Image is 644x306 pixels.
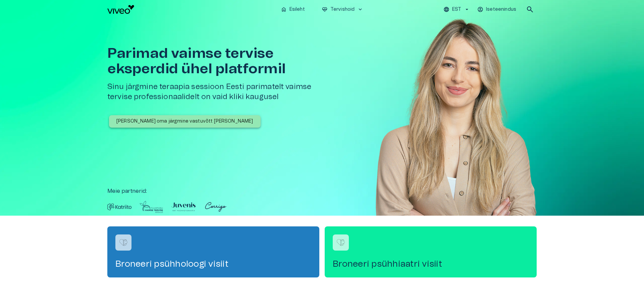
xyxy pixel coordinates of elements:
h1: Parimad vaimse tervise eksperdid ühel platformil [107,46,325,77]
span: ecg_heart [322,6,328,12]
a: Navigate to homepage [107,5,275,14]
p: Tervishoid [330,6,355,13]
p: Esileht [289,6,305,13]
button: Iseteenindus [476,5,518,14]
img: Partner logo [140,201,163,213]
img: Viveo logo [107,5,134,14]
button: homeEsileht [278,5,308,14]
a: Navigate to service booking [325,226,537,277]
button: EST [442,5,471,14]
h4: Broneeri psühhiaatri visiit [333,259,529,269]
span: search [526,5,534,13]
h4: Broneeri psühholoogi visiit [115,259,311,269]
span: home [281,6,287,12]
span: keyboard_arrow_down [357,6,363,12]
img: Partner logo [107,201,131,213]
img: Broneeri psühhiaatri visiit logo [336,237,346,248]
p: Iseteenindus [486,6,516,13]
p: EST [452,6,461,13]
p: [PERSON_NAME] oma järgmine vastuvõtt [PERSON_NAME] [116,118,253,125]
img: Partner logo [204,201,228,213]
button: ecg_heartTervishoidkeyboard_arrow_down [319,5,366,14]
img: Broneeri psühholoogi visiit logo [118,237,128,248]
img: Woman smiling [376,19,537,236]
p: Meie partnerid : [107,187,537,195]
img: Partner logo [171,201,196,213]
a: Navigate to service booking [107,226,319,277]
h5: Sinu järgmine teraapia sessioon Eesti parimatelt vaimse tervise professionaalidelt on vaid kliki ... [107,82,325,102]
button: open search modal [523,3,537,16]
button: [PERSON_NAME] oma järgmine vastuvõtt [PERSON_NAME] [109,115,261,128]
